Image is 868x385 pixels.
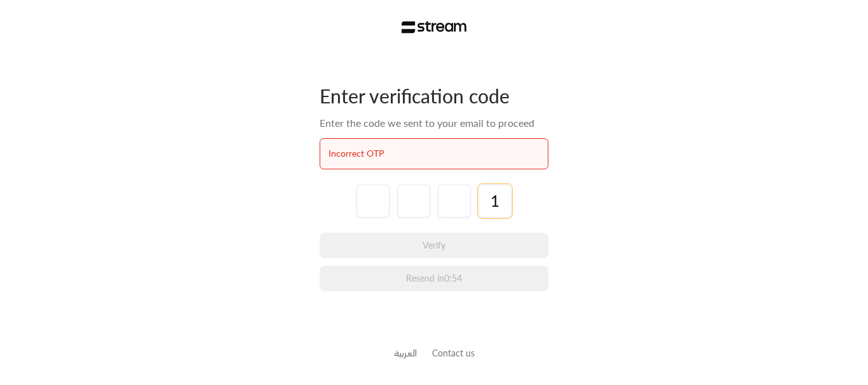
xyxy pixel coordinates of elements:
a: العربية [394,341,417,365]
button: Contact us [432,346,475,360]
img: Stream Logo [402,21,467,34]
div: Enter verification code [320,84,548,108]
div: Incorrect OTP [329,147,539,160]
div: Enter the code we sent to your email to proceed [320,115,548,131]
a: Contact us [432,348,475,358]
